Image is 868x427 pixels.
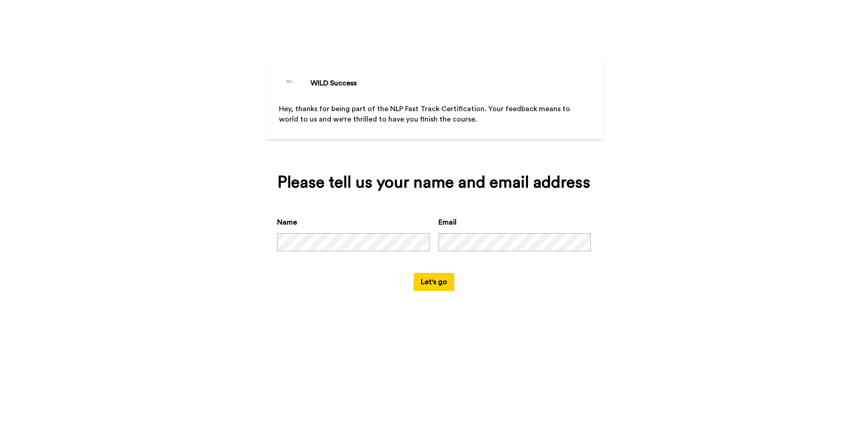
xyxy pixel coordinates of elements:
[439,217,457,228] label: Email
[277,217,297,228] label: Name
[277,174,591,192] div: Please tell us your name and email address
[311,78,357,89] div: WILD Success
[279,105,572,123] span: Hey, thanks for being part of the NLP Fast Track Certification. Your feedback means to world to u...
[414,273,454,291] button: Let's go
